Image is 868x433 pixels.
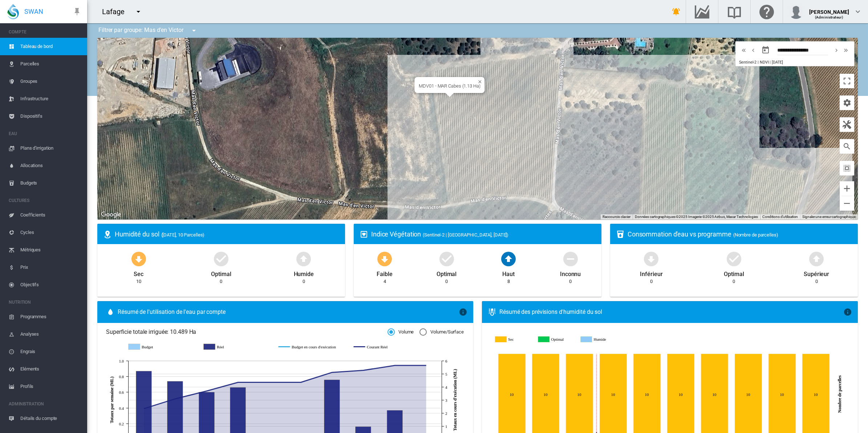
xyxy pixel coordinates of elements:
[693,7,711,16] md-icon: Accéder au Data Hub
[635,215,758,219] span: Données cartographiques ©2025 Imagerie ©2025 Airbus, Maxar Technologies
[459,308,467,316] md-icon: icon-information
[650,278,653,285] div: 0
[20,224,81,241] span: Cycles
[840,139,854,154] button: icon-magnify
[303,278,305,285] div: 0
[20,38,81,55] span: Tableau de bord
[843,98,851,107] md-icon: icon-cog
[423,232,508,238] span: (Sentinel-2 | [GEOGRAPHIC_DATA], [DATE])
[758,43,773,57] button: md-calendar
[20,360,81,378] span: Eléments
[99,210,123,219] img: Google
[106,328,388,336] span: Superficie totale irriguée: 10.489 Ha
[136,278,141,285] div: 10
[20,73,81,90] span: Groupes
[739,46,749,54] button: icon-chevron-double-left
[669,4,684,19] button: icon-bell-ring
[802,215,856,219] a: Signaler une erreur cartographique
[832,46,841,54] button: icon-chevron-right
[758,7,775,16] md-icon: Cliquez ici pour obtenir de l'aide
[840,74,854,88] button: Passer en plein écran
[220,278,222,285] div: 0
[9,195,81,206] span: CULTURES
[371,230,596,239] div: Indice Végétation
[20,325,81,343] span: Analyses
[445,411,447,416] tspan: 2
[134,7,143,16] md-icon: icon-menu-down
[853,7,862,16] md-icon: icon-chevron-down
[740,46,748,54] md-icon: icon-chevron-double-left
[539,336,577,343] g: Optimal
[20,276,81,294] span: Objectifs
[294,267,314,278] div: Humide
[279,344,346,350] g: Budget en cours d'exécution
[815,15,843,19] span: (Administrateur)
[134,267,143,278] div: Sec
[236,381,239,384] circle: Courant Réel 15 juil. 4.36
[437,267,457,278] div: Optimal
[20,157,81,174] span: Allocations
[837,375,842,413] tspan: Nombre de parcelles
[770,60,783,65] span: | [DATE]
[20,343,81,360] span: Engrais
[115,230,339,239] div: Humidité du sol
[20,90,81,108] span: Infrastructure
[99,210,123,219] a: Ouvrir cette zone dans Google Maps (dans une nouvelle fenêtre)
[106,308,115,316] md-icon: icon-water
[733,232,778,238] span: (Nombre de parcelles)
[9,296,81,308] span: NUTRITION
[119,375,124,379] tspan: 0.8
[360,230,368,239] md-icon: icon-heart-box-outline
[495,336,533,343] g: Sec
[445,385,447,389] tspan: 4
[119,406,124,410] tspan: 0.4
[804,267,829,278] div: Supérieur
[384,278,386,285] div: 4
[640,267,662,278] div: Inférieur
[840,96,854,110] button: icon-cog
[93,23,203,38] div: Filtrer par groupe: Mas d'en Victor
[560,267,581,278] div: Inconnu
[789,4,803,19] img: profile.jpg
[20,174,81,192] span: Budgets
[20,410,81,427] span: Détails du compte
[445,372,447,376] tspan: 5
[582,336,620,343] g: Humide
[20,308,81,325] span: Programmes
[393,364,396,367] circle: Courant Réel 19 août 5.65
[7,4,19,19] img: SWAN-Landscape-Logo-Colour-drop.png
[73,7,81,16] md-icon: icon-pin
[9,26,81,38] span: COMPTE
[502,267,515,278] div: Haut
[445,424,447,429] tspan: 1
[733,278,735,285] div: 0
[20,206,81,224] span: Coefficients
[445,398,447,402] tspan: 3
[119,359,124,363] tspan: 1.0
[9,398,81,410] span: ADMINISTRATION
[103,230,112,239] md-icon: icon-map-marker-radius
[842,46,850,54] md-icon: icon-chevron-double-right
[377,267,392,278] div: Faible
[488,308,496,316] md-icon: icon-thermometer-lines
[809,5,849,13] div: [PERSON_NAME]
[205,389,208,392] circle: Courant Réel 8 juil. 3.7
[843,164,851,173] md-icon: icon-select-all
[20,378,81,395] span: Profils
[840,196,854,211] button: Zoom arrière
[749,46,758,54] button: icon-chevron-left
[749,46,757,54] md-icon: icon-chevron-left
[174,397,177,400] circle: Courant Réel 1 juil. 3.1
[562,250,579,267] md-icon: icon-minus-circle
[445,359,447,363] tspan: 6
[388,329,414,336] md-radio-button: Volume
[119,390,124,394] tspan: 0.6
[642,250,660,267] md-icon: icon-arrow-down-bold-circle
[841,46,851,54] button: icon-chevron-double-right
[425,364,427,367] circle: Courant Réel 26 août 5.65
[190,26,198,35] md-icon: icon-menu-down
[362,369,365,372] circle: Courant Réel 12 août 5.28
[672,7,681,16] md-icon: icon-bell-ring
[204,344,272,350] g: Réel
[20,108,81,125] span: Dispositifs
